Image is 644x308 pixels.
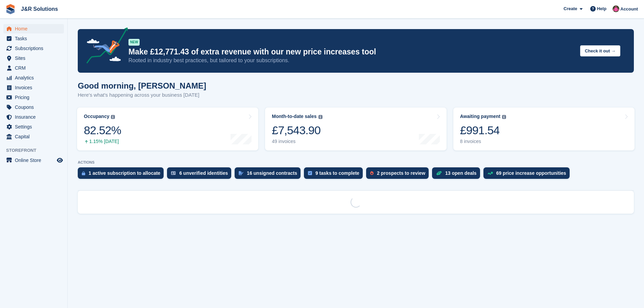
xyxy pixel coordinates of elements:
button: Check it out → [580,45,620,56]
div: Month-to-date sales [272,114,316,119]
div: 8 invoices [460,139,506,144]
div: 9 tasks to complete [315,170,359,176]
a: menu [3,132,64,141]
div: 13 open deals [445,170,477,176]
span: Coupons [15,102,55,112]
div: 1.15% [DATE] [84,139,121,144]
img: deal-1b604bf984904fb50ccaf53a9ad4b4a5d6e5aea283cecdc64d6e3604feb123c2.svg [436,171,442,175]
a: Occupancy 82.52% 1.15% [DATE] [77,108,258,150]
a: menu [3,44,64,53]
span: Help [597,5,606,12]
div: 69 price increase opportunities [496,170,566,176]
img: price_increase_opportunities-93ffe204e8149a01c8c9dc8f82e8f89637d9d84a8eef4429ea346261dce0b2c0.svg [487,172,493,175]
a: Month-to-date sales £7,543.90 49 invoices [265,108,446,150]
span: Subscriptions [15,44,55,53]
span: Settings [15,122,55,132]
img: icon-info-grey-7440780725fd019a000dd9b08b2336e03edf1995a4989e88bcd33f0948082b44.svg [318,115,323,119]
div: 82.52% [84,123,121,137]
div: £991.54 [460,123,506,137]
img: verify_identity-adf6edd0f0f0b5bbfe63781bf79b02c33cf7c696d77639b501bdc392416b5a36.svg [171,171,176,175]
a: 6 unverified identities [167,167,235,182]
a: 16 unsigned contracts [235,167,304,182]
span: Insurance [15,112,55,122]
a: menu [3,24,64,33]
a: Preview store [56,156,64,164]
a: menu [3,63,64,73]
a: menu [3,112,64,122]
p: Here's what's happening across your business [DATE] [78,91,206,99]
span: Tasks [15,34,55,43]
span: Home [15,24,55,33]
div: Awaiting payment [460,114,501,119]
span: Capital [15,132,55,141]
a: menu [3,73,64,82]
span: Invoices [15,83,55,92]
img: prospect-51fa495bee0391a8d652442698ab0144808aea92771e9ea1ae160a38d050c398.svg [370,171,374,175]
a: menu [3,34,64,43]
span: CRM [15,63,55,73]
div: 6 unverified identities [179,170,228,176]
a: menu [3,83,64,92]
a: menu [3,53,64,63]
img: price-adjustments-announcement-icon-8257ccfd72463d97f412b2fc003d46551f7dbcb40ab6d574587a9cd5c0d94... [81,27,128,66]
span: Storefront [6,147,67,154]
span: Create [564,5,577,12]
span: Pricing [15,93,55,102]
p: Make £12,771.43 of extra revenue with our new price increases tool [128,47,575,57]
span: Analytics [15,73,55,82]
span: Online Store [15,156,55,165]
a: menu [3,156,64,165]
a: menu [3,102,64,112]
a: Awaiting payment £991.54 8 invoices [453,108,635,150]
h1: Good morning, [PERSON_NAME] [78,81,206,90]
div: 16 unsigned contracts [247,170,297,176]
img: contract_signature_icon-13c848040528278c33f63329250d36e43548de30e8caae1d1a13099fd9432cc5.svg [239,171,243,175]
a: 69 price increase opportunities [483,167,573,182]
span: Sites [15,53,55,63]
a: J&R Solutions [18,3,61,15]
img: Julie Morgan [613,5,619,12]
div: £7,543.90 [272,123,322,137]
img: task-75834270c22a3079a89374b754ae025e5fb1db73e45f91037f5363f120a921f8.svg [308,171,312,175]
div: Occupancy [84,114,109,119]
div: 49 invoices [272,139,322,144]
img: stora-icon-8386f47178a22dfd0bd8f6a31ec36ba5ce8667c1dd55bd0f319d3a0aa187defe.svg [5,4,16,14]
span: Account [620,6,638,13]
a: menu [3,122,64,132]
a: 2 prospects to review [366,167,432,182]
div: 2 prospects to review [377,170,425,176]
p: Rooted in industry best practices, but tailored to your subscriptions. [128,57,575,64]
div: NEW [128,39,140,46]
img: icon-info-grey-7440780725fd019a000dd9b08b2336e03edf1995a4989e88bcd33f0948082b44.svg [111,115,115,119]
img: active_subscription_to_allocate_icon-d502201f5373d7db506a760aba3b589e785aa758c864c3986d89f69b8ff3... [82,171,85,175]
img: icon-info-grey-7440780725fd019a000dd9b08b2336e03edf1995a4989e88bcd33f0948082b44.svg [502,115,506,119]
div: 1 active subscription to allocate [89,170,160,176]
a: 1 active subscription to allocate [78,167,167,182]
a: 9 tasks to complete [304,167,366,182]
a: menu [3,93,64,102]
p: ACTIONS [78,160,634,165]
a: 13 open deals [432,167,483,182]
